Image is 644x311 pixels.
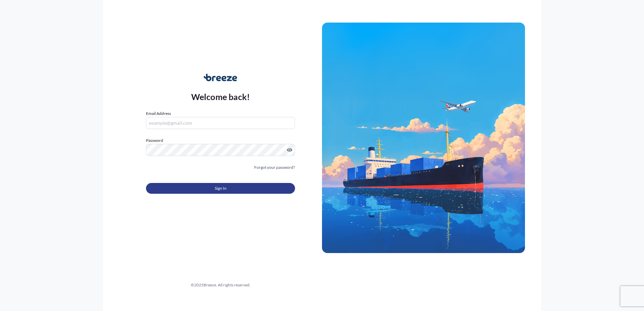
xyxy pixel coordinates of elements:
[119,282,322,288] div: © 2025 Breeze. All rights reserved.
[215,185,227,192] span: Sign In
[254,164,295,171] a: Forgot your password?
[146,137,295,144] label: Password
[287,147,292,153] button: Show password
[322,23,525,253] img: Ship illustration
[191,91,250,102] p: Welcome back!
[146,117,295,129] input: example@gmail.com
[146,183,295,194] button: Sign In
[146,110,171,117] label: Email Address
